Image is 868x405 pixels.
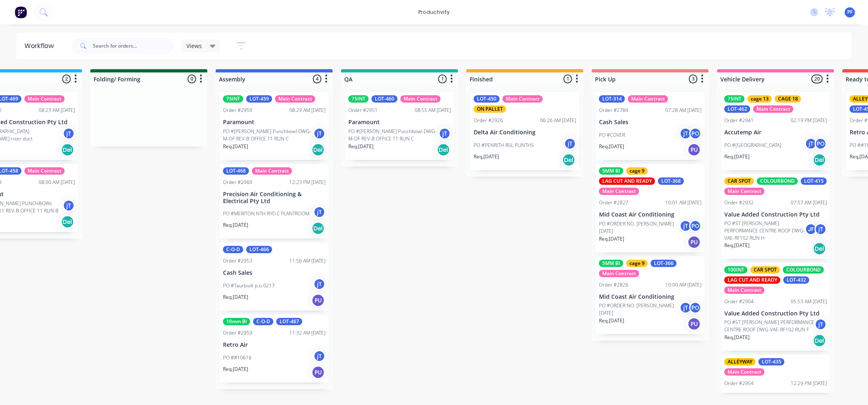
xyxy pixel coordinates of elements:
div: PU [312,294,325,307]
div: 100INTCAR SPOTCOLOURBONDLAG CUT AND READYLOT-432Main ContractOrder #290405:53 AM [DATE]Value Adde... [721,263,830,351]
p: Req. [DATE] [223,143,248,150]
div: LOT-459 [246,95,272,103]
div: Main Contract [599,270,639,277]
div: CAR SPOT [750,266,780,274]
div: 07:57 AM [DATE] [791,199,827,206]
div: Main Contract [753,105,794,113]
div: COLOURBOND [783,266,824,274]
div: 06:26 AM [DATE] [540,117,576,124]
p: Value Added Construction Pty Ltd [724,392,827,399]
div: LOT-450Main ContractON PALLETOrder #292606:26 AM [DATE]Delta Air ConditioningPO #PENRITH RSL PLIN... [470,92,579,170]
div: jT [63,127,75,140]
div: 75INTLOT-459Main ContractOrder #295008:29 AM [DATE]ParamountPO #[PERSON_NAME] Punchbowl DWG-M-OF ... [220,92,329,160]
div: 08:29 AM [DATE] [289,107,326,114]
div: 10:00 AM [DATE] [665,281,702,289]
div: 08:23 AM [DATE] [39,107,75,114]
div: 10mm BI [223,318,250,325]
div: Main Contract [24,167,65,175]
div: jT [439,127,451,140]
div: jT [805,138,817,150]
div: Del [813,153,826,166]
div: Del [437,143,450,156]
div: LOT-466 [246,246,272,253]
p: PO #[GEOGRAPHIC_DATA] [724,142,781,149]
p: PO #ST [PERSON_NAME] PERFORMANCE CENTRE ROOF DWG-VAE-RF102 RUN F [724,319,815,333]
div: C-O-DLOT-466Order #295311:56 AM [DATE]Cash SalesPO #Taurbuilt p.o-0217jTReq.[DATE]PU [220,243,329,311]
div: Del [813,334,826,347]
div: PU [312,366,325,379]
div: jT [313,278,326,290]
p: Mid Coast Air Conditioning [599,293,702,300]
input: Search for orders... [93,38,173,54]
div: 100INT [724,266,748,274]
div: Order #2827 [599,199,628,206]
div: Order #2950 [223,107,252,114]
div: 75INTcage 13CAGE 18LOT-462Main ContractOrder #294102:19 PM [DATE]Accutemp AirPO #[GEOGRAPHIC_DATA... [721,92,830,170]
div: ON PALLET [474,105,506,113]
div: CAR SPOTCOLOURBONDLOT-415Main ContractOrder #293207:57 AM [DATE]Value Added Construction Pty LtdP... [721,174,830,259]
div: LOT-368 [658,177,684,185]
p: Value Added Construction Pty Ltd [724,211,827,218]
div: Main Contract [275,95,315,103]
div: 12:23 PM [DATE] [289,179,326,186]
div: JF [805,223,817,235]
div: cage 9 [626,167,648,175]
div: COLOURBOND [757,177,798,185]
div: jT [63,199,75,212]
p: PO #MERITON NTH RYD C PLANTROOM [223,210,309,217]
div: 5MM BI [599,260,623,267]
p: Value Added Construction Pty Ltd [724,310,827,317]
div: Order #2926 [474,117,503,124]
p: PO #COVER [599,131,625,139]
div: Order #2951 [348,107,378,114]
div: 02:19 PM [DATE] [791,117,827,124]
div: LOT-435 [759,358,785,366]
div: PU [688,143,701,156]
p: Mid Coast Air Conditioning [599,211,702,218]
p: Req. [DATE] [474,153,499,160]
div: jT [313,350,326,362]
div: Order #2904 [724,298,754,305]
div: LOT-432 [783,276,809,284]
div: jT [564,138,576,150]
div: Del [312,222,325,235]
p: Delta Air Conditioning [474,129,576,136]
div: jT [680,220,692,232]
div: jT [815,223,827,235]
p: PO #[PERSON_NAME] Punchbowl DWG-M-OF REV-B OFFICE 11 RUN C [348,128,439,142]
div: 5MM BIcage 9LOT-366Main ContractOrder #282610:00 AM [DATE]Mid Coast Air ConditioningPO #ORDER NO.... [596,256,705,335]
div: Main Contract [724,188,765,195]
div: Main Contract [599,188,639,195]
div: Order #2932 [724,199,754,206]
div: Order #2941 [724,117,754,124]
div: PU [688,236,701,249]
span: Views [186,42,202,50]
p: Req. [DATE] [724,334,750,341]
div: Order #2954 [724,380,754,387]
div: Main Contract [503,95,543,103]
div: 07:28 AM [DATE] [665,107,702,114]
span: PF [847,9,853,16]
div: Order #2784 [599,107,628,114]
div: LAG CUT AND READY [599,177,655,185]
div: LOT-467 [276,318,302,325]
p: PO #PENRITH RSL PLINTHS [474,142,534,149]
div: 08:55 AM [DATE] [415,107,451,114]
div: jT [680,127,692,140]
div: Del [61,215,74,228]
div: Main Contract [724,287,765,294]
p: Req. [DATE] [724,153,750,160]
p: Req. [DATE] [599,317,624,324]
div: PO [689,302,702,314]
div: Order #2826 [599,281,628,289]
div: ALLEYWAY [724,358,756,366]
p: Req. [DATE] [348,143,374,150]
div: Main Contract [252,167,292,175]
div: 75INTLOT-460Main ContractOrder #295108:55 AM [DATE]ParamountPO #[PERSON_NAME] Punchbowl DWG-M-OF ... [345,92,454,160]
p: PO #[PERSON_NAME] Punchbowl DWG-M-OF REV-B OFFICE 11 RUN C [223,128,313,142]
div: Del [813,242,826,255]
p: Cash Sales [223,269,326,276]
div: LOT-460 [372,95,398,103]
div: Workflow [24,41,58,51]
p: Cash Sales [599,119,702,126]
